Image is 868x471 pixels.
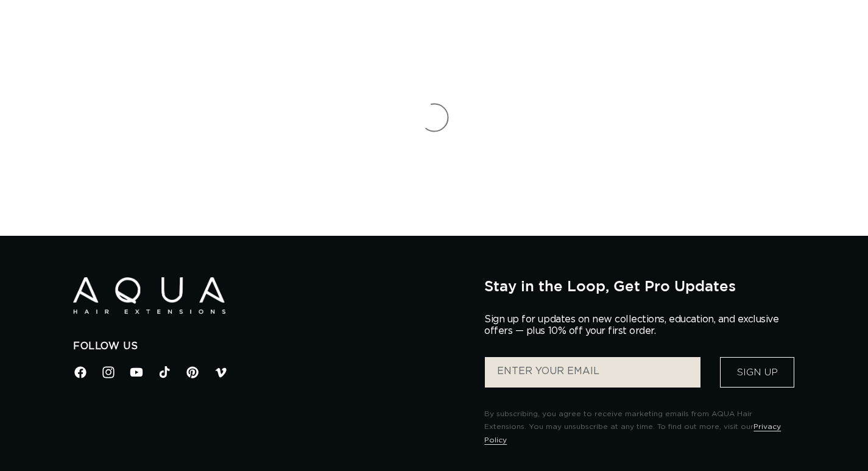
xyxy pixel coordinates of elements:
img: Aqua Hair Extensions [73,277,225,314]
input: ENTER YOUR EMAIL [485,357,700,388]
p: Sign up for updates on new collections, education, and exclusive offers — plus 10% off your first... [484,314,789,337]
a: Privacy Policy [484,423,781,444]
h2: Stay in the Loop, Get Pro Updates [484,277,795,294]
p: By subscribing, you agree to receive marketing emails from AQUA Hair Extensions. You may unsubscr... [484,408,795,447]
button: Sign Up [720,357,794,388]
h2: Follow Us [73,340,466,353]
